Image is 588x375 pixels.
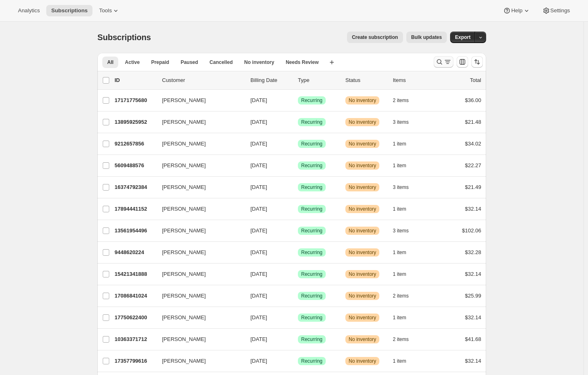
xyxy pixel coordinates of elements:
span: $21.49 [465,184,481,190]
span: No inventory [349,249,376,256]
div: 16374792384[PERSON_NAME][DATE]SuccessRecurringWarningNo inventory3 items$21.49 [115,182,481,193]
p: Billing Date [250,76,291,84]
button: [PERSON_NAME] [157,202,239,216]
span: No inventory [349,227,376,234]
button: 3 items [393,182,418,193]
span: No inventory [349,141,376,147]
span: [DATE] [250,162,267,168]
div: 9212657856[PERSON_NAME][DATE]SuccessRecurringWarningNo inventory1 item$34.02 [115,138,481,150]
span: Recurring [301,206,322,212]
button: 1 item [393,268,415,280]
span: [DATE] [250,141,267,147]
span: $22.27 [465,162,481,168]
p: Customer [162,76,244,84]
span: [PERSON_NAME] [162,335,206,343]
div: 13561954496[PERSON_NAME][DATE]SuccessRecurringWarningNo inventory3 items$102.06 [115,225,481,236]
span: Recurring [301,358,322,364]
span: [PERSON_NAME] [162,292,206,300]
span: [DATE] [250,97,267,103]
span: 3 items [393,227,409,234]
button: Help [498,5,535,16]
span: Recurring [301,97,322,104]
span: Create subscription [352,34,398,41]
button: 1 item [393,138,415,150]
button: [PERSON_NAME] [157,289,239,302]
span: $32.14 [465,271,481,277]
span: Bulk updates [411,34,442,41]
span: [DATE] [250,119,267,125]
span: [DATE] [250,358,267,364]
span: [DATE] [250,206,267,212]
span: [PERSON_NAME] [162,227,206,235]
span: Help [511,7,522,14]
div: 17894441152[PERSON_NAME][DATE]SuccessRecurringWarningNo inventory1 item$32.14 [115,203,481,215]
p: 16374792384 [115,183,155,191]
span: No inventory [349,336,376,343]
p: 17750622400 [115,314,155,322]
span: [DATE] [250,336,267,342]
button: 1 item [393,312,415,323]
button: [PERSON_NAME] [157,355,239,368]
button: 3 items [393,225,418,236]
span: [DATE] [250,227,267,234]
span: Recurring [301,119,322,125]
span: 1 item [393,314,406,321]
button: [PERSON_NAME] [157,94,239,107]
div: 17171775680[PERSON_NAME][DATE]SuccessRecurringWarningNo inventory2 items$36.00 [115,95,481,106]
span: No inventory [349,358,376,364]
span: Settings [550,7,570,14]
span: [PERSON_NAME] [162,357,206,365]
span: [PERSON_NAME] [162,183,206,191]
span: 1 item [393,358,406,364]
span: Recurring [301,314,322,321]
p: 10363371712 [115,335,155,343]
span: No inventory [349,206,376,212]
span: 3 items [393,184,409,191]
span: Paused [180,59,198,66]
span: 2 items [393,336,409,343]
span: [PERSON_NAME] [162,248,206,257]
div: 17357799616[PERSON_NAME][DATE]SuccessRecurringWarningNo inventory1 item$32.14 [115,355,481,367]
span: 2 items [393,293,409,299]
div: 5609488576[PERSON_NAME][DATE]SuccessRecurringWarningNo inventory1 item$22.27 [115,160,481,171]
p: 17357799616 [115,357,155,365]
p: Total [470,76,481,84]
span: 1 item [393,162,406,169]
span: $102.06 [462,227,481,234]
p: 15421341888 [115,270,155,278]
span: [PERSON_NAME] [162,270,206,278]
span: Recurring [301,293,322,299]
button: Tools [94,5,125,16]
span: [PERSON_NAME] [162,96,206,105]
button: 2 items [393,334,418,345]
button: 2 items [393,95,418,106]
span: Needs Review [286,59,319,66]
button: 3 items [393,116,418,128]
p: 5609488576 [115,161,155,170]
p: 17171775680 [115,96,155,105]
button: 1 item [393,203,415,215]
span: [PERSON_NAME] [162,205,206,213]
span: All [107,59,113,66]
button: Export [450,32,475,43]
button: 1 item [393,247,415,258]
p: 9212657856 [115,140,155,148]
span: $21.48 [465,119,481,125]
button: [PERSON_NAME] [157,268,239,281]
button: Create new view [325,57,338,68]
span: $41.68 [465,336,481,342]
p: Status [345,76,386,84]
span: 1 item [393,249,406,256]
span: $25.99 [465,293,481,299]
span: $32.14 [465,206,481,212]
button: 1 item [393,355,415,367]
button: Settings [537,5,575,16]
p: 13561954496 [115,227,155,235]
p: 9448620224 [115,248,155,257]
div: 9448620224[PERSON_NAME][DATE]SuccessRecurringWarningNo inventory1 item$32.28 [115,247,481,258]
span: [DATE] [250,314,267,320]
button: [PERSON_NAME] [157,311,239,324]
button: Bulk updates [406,32,447,43]
button: 2 items [393,290,418,302]
button: [PERSON_NAME] [157,246,239,259]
